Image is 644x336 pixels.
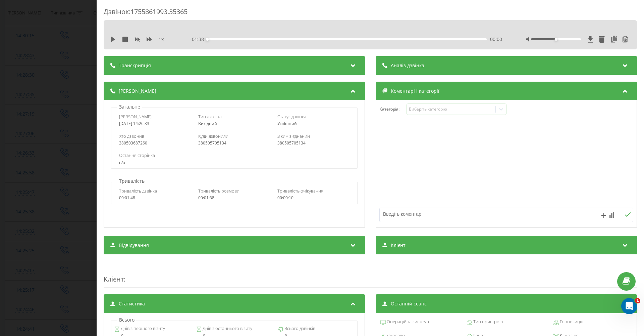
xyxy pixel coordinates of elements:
[120,325,165,332] span: Днів з першого візиту
[277,141,350,145] div: 380505705134
[472,319,503,325] span: Тип пристрою
[119,188,157,194] span: Тривалість дзвінка
[277,121,297,126] span: Успішний
[119,114,152,120] span: [PERSON_NAME]
[198,121,217,126] span: Вихідний
[119,242,149,249] span: Відвідування
[391,88,439,94] span: Коментарі і категорії
[409,107,493,112] div: Виберіть категорію
[119,88,156,94] span: [PERSON_NAME]
[277,133,310,139] span: З ким з'єднаний
[379,107,406,112] h4: Категорія :
[198,133,228,139] span: Куди дзвонили
[119,160,349,165] div: n/a
[202,325,252,332] span: Днів з останнього візиту
[119,300,145,307] span: Статистика
[277,114,306,120] span: Статус дзвінка
[559,319,583,325] span: Геопозиція
[391,62,424,69] span: Аналіз дзвінка
[198,114,222,120] span: Тип дзвінка
[104,7,637,20] div: Дзвінок : 1755861993.35365
[277,196,350,200] div: 00:00:10
[206,38,209,41] div: Accessibility label
[198,141,270,145] div: 380505705134
[391,300,427,307] span: Останній сеанс
[283,325,315,332] span: Всього дзвінків
[119,133,144,139] span: Хто дзвонив
[117,178,146,184] p: Тривалість
[198,188,239,194] span: Тривалість розмови
[104,261,637,288] div: :
[104,275,124,284] span: Клієнт
[391,242,406,249] span: Клієнт
[198,196,270,200] div: 00:01:38
[621,298,637,314] iframe: Intercom live chat
[119,62,151,69] span: Транскрипція
[159,36,164,43] span: 1 x
[277,188,323,194] span: Тривалість очікування
[386,319,429,325] span: Операційна система
[117,317,136,323] p: Всього
[119,152,155,158] span: Остання сторінка
[119,141,191,145] div: 380503687260
[117,103,142,110] p: Загальне
[490,36,502,43] span: 00:00
[635,298,640,303] span: 1
[190,36,207,43] span: - 01:38
[554,38,557,41] div: Accessibility label
[119,196,191,200] div: 00:01:48
[119,121,191,126] div: [DATE] 14:26:33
